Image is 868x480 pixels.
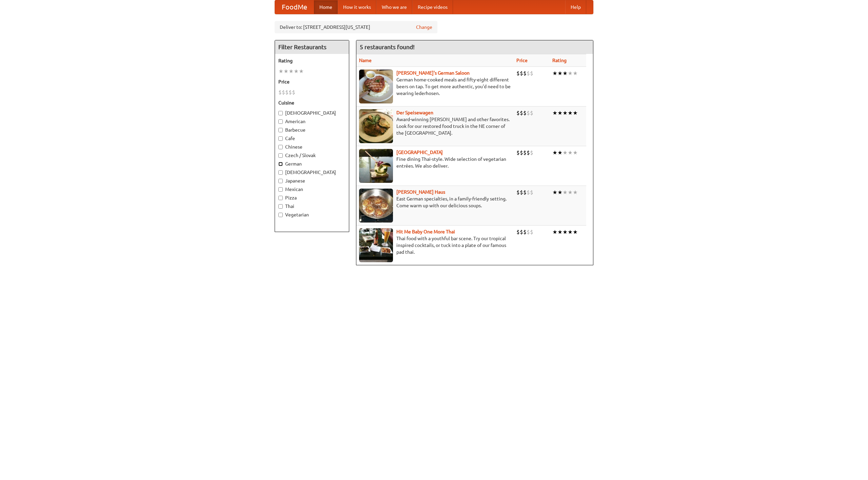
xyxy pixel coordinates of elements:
label: Chinese [278,143,346,150]
li: $ [527,189,530,196]
input: Cafe [278,136,283,141]
li: ★ [573,70,578,77]
img: babythai.jpg [359,228,393,262]
li: $ [527,228,530,236]
li: ★ [563,189,568,196]
p: East German specialties, in a family-friendly setting. Come warm up with our delicious soups. [359,195,511,209]
li: $ [520,149,523,156]
li: ★ [573,228,578,236]
img: esthers.jpg [359,70,393,103]
a: [PERSON_NAME]'s German Saloon [396,70,470,76]
a: FoodMe [275,0,314,14]
li: $ [282,89,285,96]
a: Home [314,0,338,14]
li: $ [530,189,533,196]
p: Thai food with a youthful bar scene. Try our tropical inspired cocktails, or tuck into a plate of... [359,235,511,255]
li: $ [520,228,523,236]
img: satay.jpg [359,149,393,183]
li: $ [530,228,533,236]
label: Pizza [278,194,346,201]
li: $ [523,149,527,156]
a: Change [416,24,432,31]
ng-pluralize: 5 restaurants found! [360,44,415,50]
li: $ [516,189,520,196]
li: $ [278,89,282,96]
li: ★ [552,228,557,236]
li: $ [520,70,523,77]
li: ★ [552,109,557,117]
li: $ [520,189,523,196]
label: [DEMOGRAPHIC_DATA] [278,169,346,176]
input: Mexican [278,187,283,192]
div: Deliver to: [STREET_ADDRESS][US_STATE] [275,21,437,33]
li: ★ [283,68,289,75]
li: ★ [568,228,573,236]
li: ★ [557,70,563,77]
li: $ [523,189,527,196]
li: $ [530,109,533,117]
li: ★ [568,70,573,77]
img: speisewagen.jpg [359,109,393,143]
a: [PERSON_NAME] Haus [396,189,445,195]
li: ★ [563,228,568,236]
li: $ [516,70,520,77]
li: $ [523,228,527,236]
li: $ [516,228,520,236]
li: ★ [552,189,557,196]
li: ★ [563,149,568,156]
a: Who we are [376,0,412,14]
li: ★ [552,70,557,77]
li: ★ [563,109,568,117]
h5: Rating [278,57,346,64]
li: $ [530,70,533,77]
li: ★ [557,189,563,196]
input: [DEMOGRAPHIC_DATA] [278,111,283,115]
li: $ [520,109,523,117]
li: $ [527,149,530,156]
label: [DEMOGRAPHIC_DATA] [278,110,346,116]
li: ★ [573,189,578,196]
label: Cafe [278,135,346,142]
input: American [278,119,283,124]
li: ★ [557,228,563,236]
li: ★ [278,68,283,75]
a: Rating [552,58,567,63]
b: Der Speisewagen [396,110,433,115]
li: ★ [299,68,304,75]
label: Vegetarian [278,211,346,218]
li: $ [289,89,292,96]
li: $ [285,89,289,96]
li: ★ [573,109,578,117]
h5: Price [278,78,346,85]
b: Hit Me Baby One More Thai [396,229,455,234]
li: $ [527,70,530,77]
a: Price [516,58,528,63]
li: $ [516,149,520,156]
li: $ [523,109,527,117]
li: ★ [557,149,563,156]
p: German home-cooked meals and fifty-eight different beers on tap. To get more authentic, you'd nee... [359,76,511,97]
label: Japanese [278,177,346,184]
input: Thai [278,204,283,209]
input: German [278,162,283,166]
label: German [278,160,346,167]
input: Japanese [278,179,283,183]
a: Recipe videos [412,0,453,14]
li: $ [530,149,533,156]
li: ★ [552,149,557,156]
a: [GEOGRAPHIC_DATA] [396,150,443,155]
li: $ [516,109,520,117]
li: ★ [289,68,294,75]
p: Award-winning [PERSON_NAME] and other favorites. Look for our restored food truck in the NE corne... [359,116,511,136]
li: ★ [568,189,573,196]
input: Barbecue [278,128,283,132]
li: $ [527,109,530,117]
input: Vegetarian [278,213,283,217]
li: ★ [563,70,568,77]
li: $ [292,89,295,96]
h4: Filter Restaurants [275,40,349,54]
li: ★ [573,149,578,156]
label: Czech / Slovak [278,152,346,159]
